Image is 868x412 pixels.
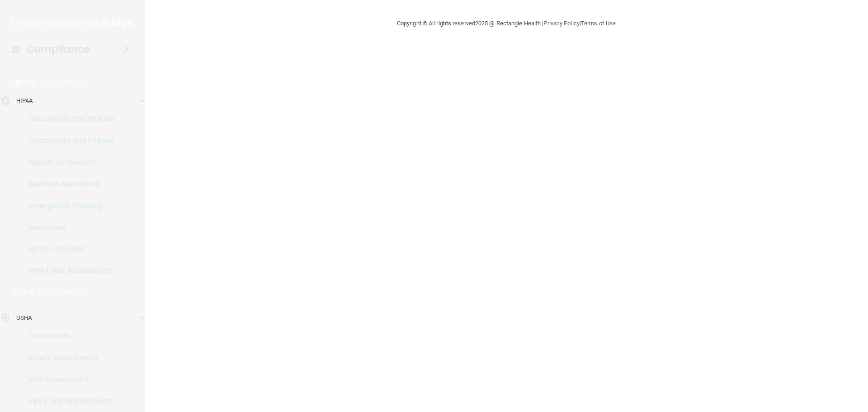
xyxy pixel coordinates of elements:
p: OSHA [16,313,32,323]
h4: Compliance [27,43,90,56]
p: Learn More! [40,77,88,88]
p: Injury and Illness Report [6,397,129,406]
div: Copyright © All rights reserved 2025 @ Rectangle Health | | [341,9,671,38]
p: Report an Incident [6,158,129,167]
p: Learn More! [39,287,87,298]
p: Documents and Policies [6,114,129,123]
p: HIPAA Checklist [6,245,129,254]
p: Emergency Planning [6,201,129,210]
a: Terms of Use [581,20,616,27]
img: PMB logo [11,14,134,32]
a: Privacy Policy [543,20,579,27]
p: Documents [6,331,129,341]
p: OSHA [12,287,35,298]
p: Business Associates [6,180,129,189]
p: HIPAA Risk Assessment [6,266,129,275]
p: HIPAA [16,95,33,106]
p: Safety Data Sheets [6,353,129,362]
p: Documents and Policies [6,136,129,145]
p: Resources [6,223,129,232]
p: Self-Assessment [6,375,129,384]
p: HIPAA [12,77,35,88]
